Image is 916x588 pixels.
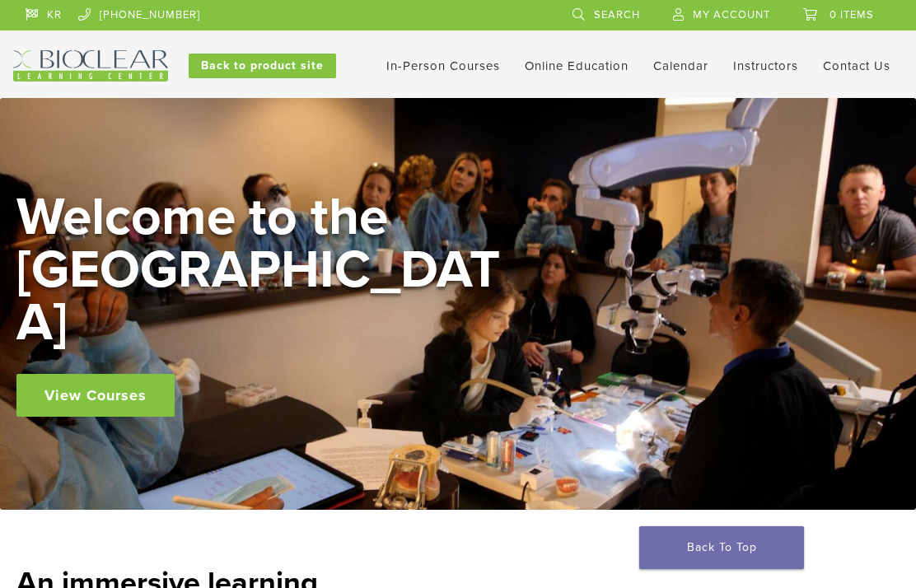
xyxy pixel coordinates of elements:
[189,54,336,78] a: Back to product site
[653,58,708,73] a: Calendar
[594,8,640,21] span: Search
[525,58,629,73] a: Online Education
[693,8,770,21] span: My Account
[386,58,500,73] a: In-Person Courses
[16,374,175,417] a: View Courses
[13,50,168,82] img: Bioclear
[830,8,874,21] span: 0 items
[639,526,804,569] a: Back To Top
[16,191,511,349] h2: Welcome to the [GEOGRAPHIC_DATA]
[733,58,798,73] a: Instructors
[823,58,890,73] a: Contact Us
